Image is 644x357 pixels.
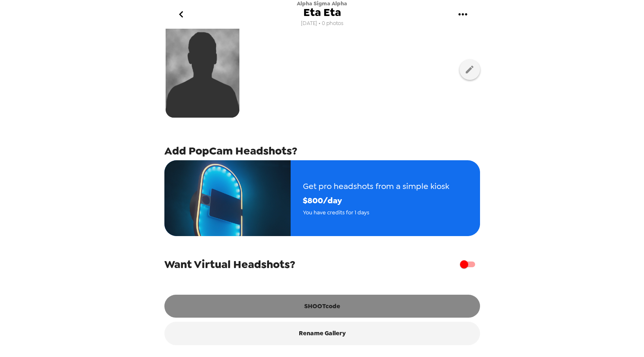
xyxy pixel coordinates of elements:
[303,208,449,217] span: You have credits for 1 days
[164,143,297,158] span: Add PopCam Headshots?
[166,19,239,118] img: silhouette
[164,160,291,236] img: popcam example
[168,1,195,28] button: go back
[164,257,295,272] span: Want Virtual Headshots?
[303,193,449,208] span: $ 800 /day
[303,179,449,193] span: Get pro headshots from a simple kiosk
[450,1,476,28] button: gallery menu
[164,295,480,318] button: SHOOTcode
[164,322,480,345] button: Rename Gallery
[303,7,341,18] span: Eta Eta
[164,160,480,236] button: Get pro headshots from a simple kiosk$800/dayYou have credits for 1 days
[301,18,344,29] span: [DATE] • 0 photos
